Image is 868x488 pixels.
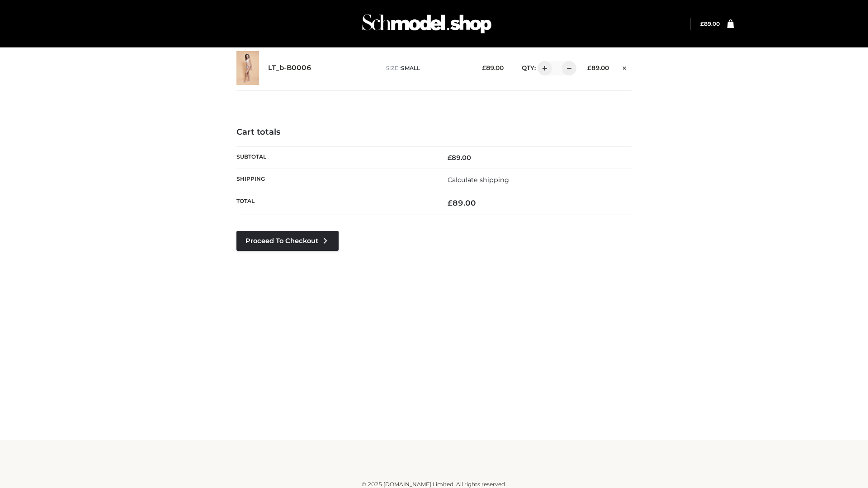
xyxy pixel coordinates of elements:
h4: Cart totals [236,127,632,137]
span: £ [482,64,486,71]
div: QTY: [513,61,573,75]
bdi: 89.00 [587,64,609,71]
span: £ [448,154,452,162]
bdi: 89.00 [448,198,476,207]
img: Schmodel Admin 964 [359,6,495,42]
bdi: 89.00 [448,154,471,162]
p: size : [386,64,468,72]
a: Remove this item [618,61,632,73]
a: £89.00 [700,20,720,27]
bdi: 89.00 [482,64,504,71]
span: £ [587,64,591,71]
th: Shipping [236,169,434,191]
span: £ [700,20,704,27]
a: Calculate shipping [448,176,509,184]
th: Total [236,191,434,215]
span: SMALL [401,65,420,71]
a: LT_b-B0006 [268,64,311,72]
bdi: 89.00 [700,20,720,27]
th: Subtotal [236,146,434,169]
a: Proceed to Checkout [236,231,339,251]
span: £ [448,198,453,207]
